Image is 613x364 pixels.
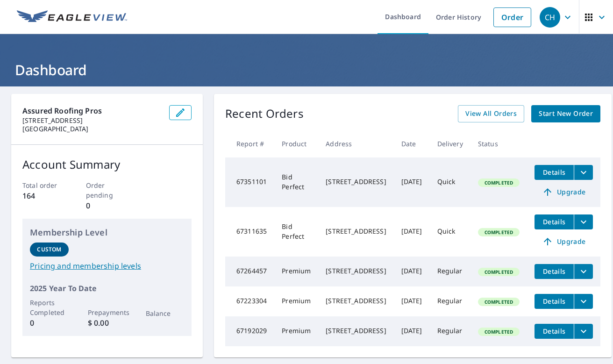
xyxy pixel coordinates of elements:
[574,165,593,180] button: filesDropdownBtn-67351101
[88,307,127,317] p: Prepayments
[225,286,274,316] td: 67223304
[540,297,568,306] span: Details
[535,185,593,200] a: Upgrade
[535,264,574,279] button: detailsBtn-67264457
[574,264,593,279] button: filesDropdownBtn-67264457
[225,316,274,346] td: 67192029
[22,125,162,133] p: [GEOGRAPHIC_DATA]
[30,298,69,317] p: Reports Completed
[86,180,128,200] p: Order pending
[465,108,517,120] span: View All Orders
[394,286,430,316] td: [DATE]
[540,186,587,198] span: Upgrade
[274,157,318,207] td: Bid Perfect
[540,217,568,226] span: Details
[540,168,568,177] span: Details
[30,226,184,239] p: Membership Level
[11,60,602,79] h1: Dashboard
[493,7,531,27] a: Order
[430,157,470,207] td: Quick
[22,105,162,116] p: Assured Roofing Pros
[430,130,470,157] th: Delivery
[394,207,430,257] td: [DATE]
[430,257,470,286] td: Regular
[326,227,386,236] div: [STREET_ADDRESS]
[274,130,318,157] th: Product
[540,267,568,276] span: Details
[274,316,318,346] td: Premium
[17,10,127,24] img: EV Logo
[30,260,184,271] a: Pricing and membership levels
[531,105,600,122] a: Start New Order
[225,105,304,122] p: Recent Orders
[535,165,574,180] button: detailsBtn-67351101
[30,283,184,294] p: 2025 Year To Date
[274,207,318,257] td: Bid Perfect
[394,130,430,157] th: Date
[574,324,593,339] button: filesDropdownBtn-67192029
[394,157,430,207] td: [DATE]
[458,105,524,122] a: View All Orders
[37,245,61,254] p: Custom
[225,157,274,207] td: 67351101
[535,294,574,309] button: detailsBtn-67223304
[540,7,560,28] div: CH
[225,130,274,157] th: Report #
[479,269,519,275] span: Completed
[539,108,593,120] span: Start New Order
[225,207,274,257] td: 67311635
[326,177,386,186] div: [STREET_ADDRESS]
[274,257,318,286] td: Premium
[470,130,527,157] th: Status
[479,229,519,236] span: Completed
[535,234,593,249] a: Upgrade
[540,327,568,335] span: Details
[430,207,470,257] td: Quick
[22,190,65,201] p: 164
[326,326,386,335] div: [STREET_ADDRESS]
[430,286,470,316] td: Regular
[479,299,519,305] span: Completed
[86,200,128,211] p: 0
[540,236,587,247] span: Upgrade
[88,317,127,328] p: $ 0.00
[146,308,185,318] p: Balance
[22,180,65,190] p: Total order
[318,130,393,157] th: Address
[574,294,593,309] button: filesDropdownBtn-67223304
[535,324,574,339] button: detailsBtn-67192029
[479,179,519,186] span: Completed
[326,266,386,276] div: [STREET_ADDRESS]
[225,257,274,286] td: 67264457
[22,116,162,125] p: [STREET_ADDRESS]
[535,214,574,229] button: detailsBtn-67311635
[30,317,69,328] p: 0
[326,296,386,306] div: [STREET_ADDRESS]
[394,257,430,286] td: [DATE]
[430,316,470,346] td: Regular
[574,214,593,229] button: filesDropdownBtn-67311635
[394,316,430,346] td: [DATE]
[274,286,318,316] td: Premium
[22,156,192,173] p: Account Summary
[479,328,519,335] span: Completed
